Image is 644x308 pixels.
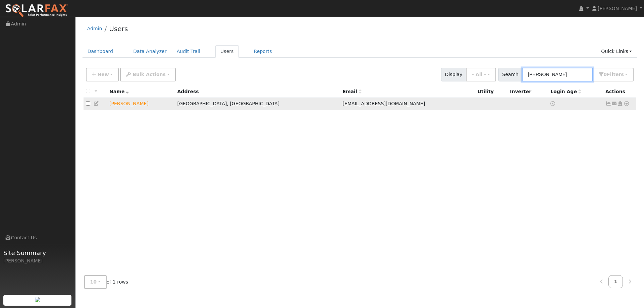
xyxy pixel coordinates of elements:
span: New [97,72,109,77]
a: Audit Trail [172,45,205,58]
span: Site Summary [3,248,72,257]
a: Login As [617,101,623,106]
button: - All - [466,68,496,81]
span: [EMAIL_ADDRESS][DOMAIN_NAME] [342,101,425,106]
span: s [621,72,624,77]
div: Inverter [510,88,546,95]
a: 1 [608,275,623,288]
a: Users [215,45,239,58]
div: Utility [477,88,505,95]
a: Admin [87,26,102,31]
span: [PERSON_NAME] [598,6,637,11]
div: Address [177,88,338,95]
a: Data Analyzer [128,45,172,58]
span: Email [342,89,361,94]
a: Not connected [605,101,611,106]
a: Quick Links [596,45,637,58]
span: Display [441,68,466,81]
span: Name [109,89,129,94]
a: Users [109,25,128,33]
button: 0Filters [593,68,634,81]
a: No login access [550,101,556,106]
a: jdjagSmith@comcast.net [611,100,618,107]
a: Edit User [94,101,100,106]
a: Dashboard [83,45,118,58]
button: New [86,68,119,81]
a: Other actions [624,100,630,107]
td: Lead [107,98,175,110]
span: Days since last login [550,89,581,94]
div: Actions [605,88,634,95]
input: Search [522,68,593,81]
span: Bulk Actions [132,72,166,77]
a: Reports [249,45,277,58]
img: retrieve [35,297,40,302]
span: of 1 rows [84,275,128,289]
span: Search [498,68,522,81]
span: 10 [90,279,97,285]
img: SolarFax [5,4,68,18]
button: 10 [84,275,107,289]
td: [GEOGRAPHIC_DATA], [GEOGRAPHIC_DATA] [175,98,340,110]
span: Filter [607,72,624,77]
button: Bulk Actions [120,68,175,81]
div: [PERSON_NAME] [3,257,72,264]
